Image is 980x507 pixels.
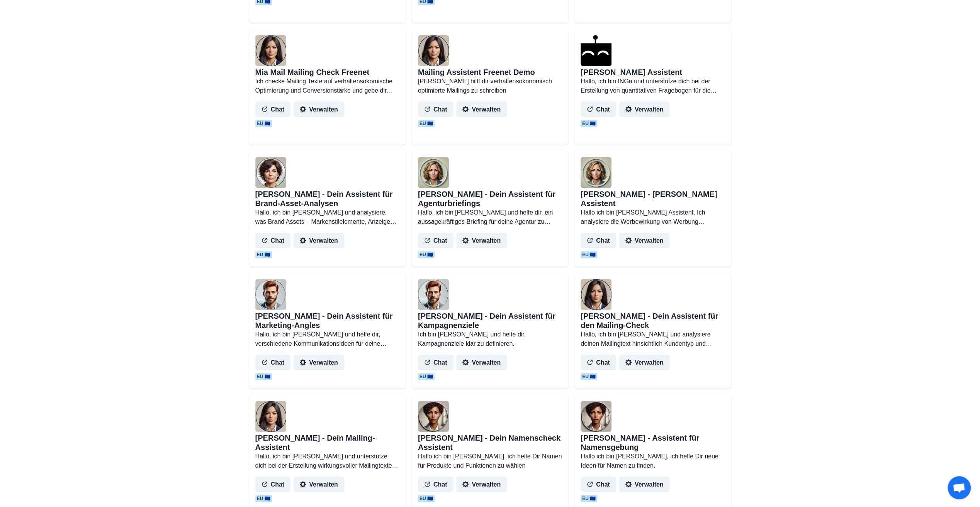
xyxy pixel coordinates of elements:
img: user%2F1575%2F214e5ba0-c25b-4eac-9e00-02229638965f [255,279,286,310]
button: Verwalten [619,477,670,492]
img: user%2F1575%2F314ae972-20c1-4859-9e71-7440614ec279 [418,279,449,310]
button: Verwalten [619,101,670,117]
span: EU 🇪🇺 [255,495,272,502]
span: EU 🇪🇺 [581,251,597,258]
p: Ich bin [PERSON_NAME] und helfe dir, Kampagnenziele klar zu definieren. [418,330,562,348]
p: [PERSON_NAME] hilft dir verhaltensökonomisch optimierte Mailings zu schreiben [418,77,562,95]
button: Chat [581,233,616,248]
button: Verwalten [456,233,507,248]
button: Verwalten [456,355,507,370]
button: Chat [581,101,616,117]
button: Chat [418,233,453,248]
h2: [PERSON_NAME] - Dein Namenscheck Assistent [418,433,562,452]
button: Chat [418,355,453,370]
h2: [PERSON_NAME] - Dein Assistent für den Mailing-Check [581,311,725,330]
button: Chat [418,477,453,492]
span: EU 🇪🇺 [418,495,435,502]
button: Chat [581,355,616,370]
button: Chat [255,101,291,117]
img: user%2F1575%2Fe3b32c10-4d50-4034-9570-5c9c01f74afa [418,401,449,432]
p: Hallo, ich bin [PERSON_NAME] und helfe dir, verschiedene Kommunikationsideen für deine Kampagnen ... [255,330,399,348]
p: Hallo, ich bin [PERSON_NAME] und unterstütze dich bei der Erstellung wirkungsvoller Mailingtexte ... [255,452,399,470]
p: Hallo, ich bin [PERSON_NAME] und helfe dir, ein aussagekräftiges Briefing für deine Agentur zu er... [418,208,562,226]
button: Verwalten [294,477,344,492]
img: user%2F1575%2Fd5a988be-9051-4ace-b342-79949a138363 [418,35,449,66]
h2: [PERSON_NAME] - [PERSON_NAME] Assistent [581,189,725,208]
img: user%2F1575%2Fa857414d-6e11-457f-9041-a6c332b5d28f [418,157,449,188]
button: Verwalten [294,101,344,117]
h2: [PERSON_NAME] - Dein Assistent für Kampagnenziele [418,311,562,330]
span: EU 🇪🇺 [418,251,435,258]
h2: [PERSON_NAME] Assistent [581,68,682,77]
img: user%2F1575%2Ff0bc8046-f7bc-4d78-942e-32b296adc5df [581,157,611,188]
button: Verwalten [294,355,344,370]
span: EU 🇪🇺 [255,373,272,380]
p: Hallo, ich bin [PERSON_NAME] und analysiere deinen Mailingtext hinsichtlich Kundentyp und Convers... [581,330,725,348]
span: EU 🇪🇺 [255,251,272,258]
span: EU 🇪🇺 [418,373,435,380]
img: user%2F1575%2F5d91b398-cf91-49bc-a2dd-188c046b8918 [581,401,611,432]
img: user%2F1575%2Fdaacc44d-89f3-4e27-b633-d9af7b28215b [581,279,611,310]
h2: [PERSON_NAME] - Assistent für Namensgebung [581,433,725,452]
h2: [PERSON_NAME] - Dein Assistent für Brand-Asset-Analysen [255,189,399,208]
p: Hallo, ich bin [PERSON_NAME] und analysiere, was Brand Assets – Markenstilelemente, Anzeigen, Web... [255,208,399,226]
p: Hallo ich bin [PERSON_NAME] Assistent. Ich analysiere die Werbewirkung von Werbung (Anzeigen, Pla... [581,208,725,226]
h2: Mia Mail Mailing Check Freenet [255,68,370,77]
button: Chat [255,233,291,248]
img: user%2F1575%2Fe8db13bb-05e7-43ef-80ac-4328a3f0459f [255,401,286,432]
h2: Mailing Assistent Freenet Demo [418,68,535,77]
img: user%2F1575%2F60079662-10f3-481d-8644-47532124b92b [255,157,286,188]
span: EU 🇪🇺 [255,120,272,127]
span: EU 🇪🇺 [581,120,597,127]
h2: [PERSON_NAME] - Dein Assistent für Marketing-Angles [255,311,399,330]
h2: [PERSON_NAME] - Dein Mailing-Assistent [255,433,399,452]
button: Verwalten [456,101,507,117]
button: Chat [581,477,616,492]
img: user%2F1575%2F603425df-c5aa-4f97-98fe-91697010a695 [255,35,286,66]
p: Hallo ich bin [PERSON_NAME], ich helfe Dir neue Ideen für Namen zu finden. [581,452,725,470]
span: EU 🇪🇺 [418,120,435,127]
button: Verwalten [619,355,670,370]
p: Ich checke Mailing Texte auf verhaltensökomische Optimierung und Conversionstärke und gebe dir ei... [255,77,399,95]
button: Verwalten [294,233,344,248]
button: Chat [255,477,291,492]
h2: [PERSON_NAME] - Dein Assistent für Agenturbriefings [418,189,562,208]
p: Hallo ich bin [PERSON_NAME], ich helfe Dir Namen für Produkte und Funktionen zu wählen [418,452,562,470]
span: EU 🇪🇺 [581,495,597,502]
span: EU 🇪🇺 [581,373,597,380]
button: Verwalten [456,477,507,492]
button: Chat [418,101,453,117]
a: Chat öffnen [948,476,971,499]
p: Hallo, ich bin INGa und unterstütze dich bei der Erstellung von quantitativen Fragebogen für die ... [581,77,725,95]
img: agenthostmascotdark.ico [581,35,611,66]
button: Verwalten [619,233,670,248]
button: Chat [255,355,291,370]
